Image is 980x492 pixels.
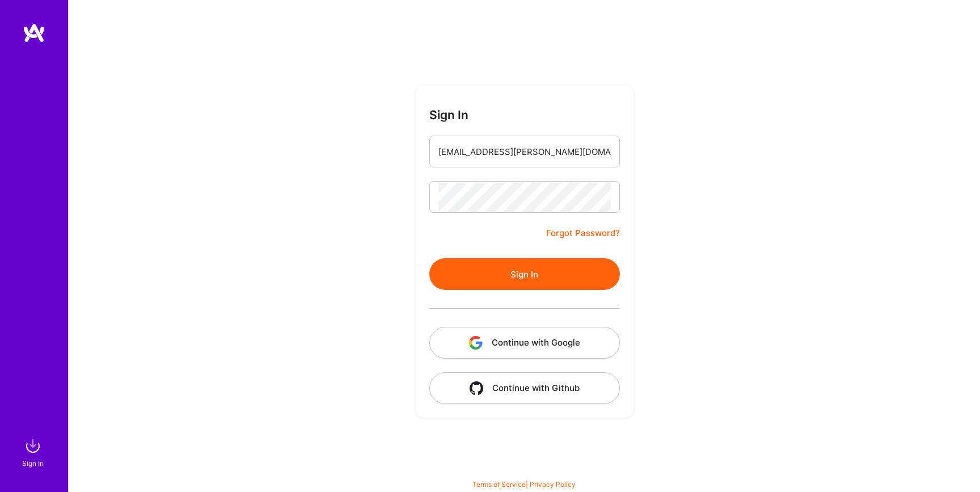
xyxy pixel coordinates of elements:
a: Privacy Policy [530,480,576,489]
img: sign in [22,435,44,457]
img: logo [23,23,45,43]
div: Sign In [22,457,44,469]
a: Terms of Service [472,480,526,489]
a: sign inSign In [24,435,44,469]
img: icon [470,381,483,395]
img: icon [469,336,483,350]
button: Sign In [429,258,620,290]
button: Continue with Google [429,327,620,359]
input: Email... [438,137,611,166]
button: Continue with Github [429,372,620,404]
h3: Sign In [429,108,468,122]
div: © 2025 ATeams Inc., All rights reserved. [68,458,980,486]
a: Forgot Password? [546,226,620,240]
span: | [472,480,576,489]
